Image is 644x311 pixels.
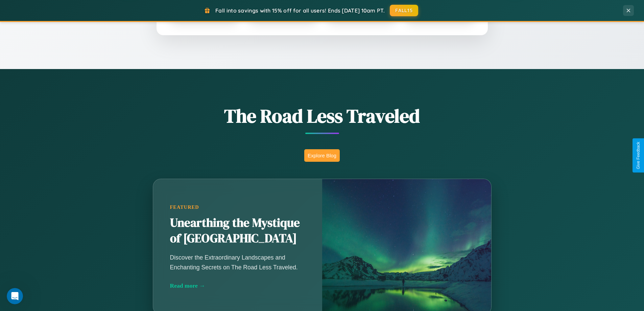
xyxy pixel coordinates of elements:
button: FALL15 [390,5,418,16]
h2: Unearthing the Mystique of [GEOGRAPHIC_DATA] [170,215,305,246]
iframe: Intercom live chat [7,288,23,304]
span: Fall into savings with 15% off for all users! Ends [DATE] 10am PT. [215,7,385,14]
div: Featured [170,204,305,210]
p: Discover the Extraordinary Landscapes and Enchanting Secrets on The Road Less Traveled. [170,253,305,272]
button: Explore Blog [304,149,340,162]
h1: The Road Less Traveled [119,103,525,129]
div: Read more → [170,282,305,289]
div: Give Feedback [636,142,641,169]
